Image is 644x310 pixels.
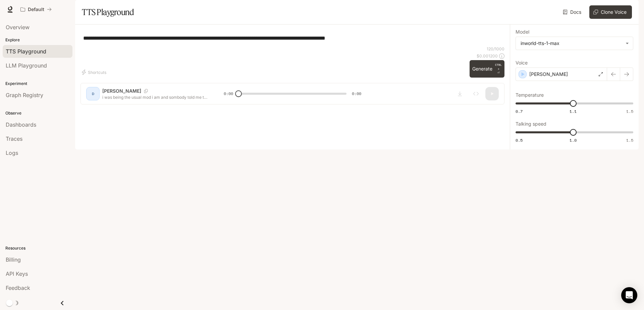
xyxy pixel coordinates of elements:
p: CTRL + [495,63,502,71]
p: Temperature [516,93,544,97]
p: 120 / 1000 [487,46,504,52]
div: Open Intercom Messenger [621,287,637,303]
span: 0.5 [516,137,523,143]
span: 0.7 [516,108,523,114]
span: 1.5 [626,137,633,143]
a: Docs [561,5,584,19]
button: Clone Voice [589,5,632,19]
button: Shortcuts [80,67,109,78]
p: $ 0.001200 [477,53,498,59]
button: GenerateCTRL +⏎ [470,60,504,78]
h1: TTS Playground [82,5,134,19]
p: Voice [516,60,528,65]
span: 1.1 [570,108,577,114]
div: inworld-tts-1-max [521,40,622,47]
button: All workspaces [17,3,55,16]
p: Model [516,30,529,34]
p: Talking speed [516,122,546,126]
p: [PERSON_NAME] [529,71,568,78]
span: 1.0 [570,137,577,143]
p: Default [28,7,44,12]
div: inworld-tts-1-max [516,37,633,50]
span: 1.5 [626,108,633,114]
p: ⏎ [495,63,502,75]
